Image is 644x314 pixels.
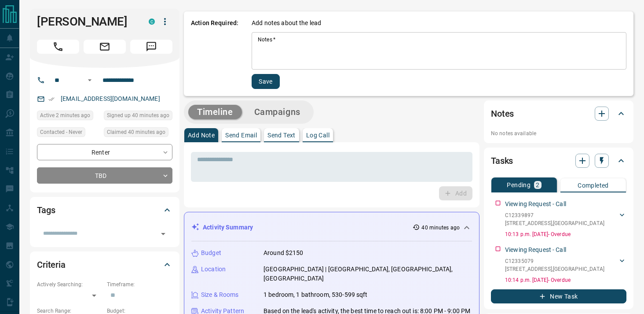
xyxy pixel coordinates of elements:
[149,18,155,25] div: condos.ca
[107,281,172,288] p: Timeframe:
[188,105,242,119] button: Timeline
[491,289,626,303] button: New Task
[505,265,604,273] p: [STREET_ADDRESS] , [GEOGRAPHIC_DATA]
[201,248,221,258] p: Budget
[37,258,66,272] h2: Criteria
[191,18,238,89] p: Action Required:
[421,224,460,232] p: 40 minutes ago
[536,182,539,188] p: 2
[84,40,126,54] span: Email
[104,111,172,123] div: Mon Aug 18 2025
[201,265,226,274] p: Location
[37,15,135,29] h1: [PERSON_NAME]
[491,103,626,124] div: Notes
[491,150,626,171] div: Tasks
[578,182,609,188] p: Completed
[507,182,531,188] p: Pending
[491,107,514,121] h2: Notes
[40,128,82,137] span: Contacted - Never
[505,210,626,229] div: C12339897[STREET_ADDRESS],[GEOGRAPHIC_DATA]
[505,245,566,255] p: Viewing Request - Call
[505,219,604,227] p: [STREET_ADDRESS] , [GEOGRAPHIC_DATA]
[201,290,239,299] p: Size & Rooms
[505,199,566,209] p: Viewing Request - Call
[505,257,604,265] p: C12335079
[491,129,626,137] p: No notes available
[61,95,160,102] a: [EMAIL_ADDRESS][DOMAIN_NAME]
[130,40,172,54] span: Message
[263,290,368,299] p: 1 bedroom, 1 bathroom, 530-599 sqft
[37,203,55,217] h2: Tags
[40,111,90,120] span: Active 2 minutes ago
[188,132,215,138] p: Add Note
[37,281,102,288] p: Actively Searching:
[491,154,513,168] h2: Tasks
[107,128,165,137] span: Claimed 40 minutes ago
[225,132,257,138] p: Send Email
[505,255,626,275] div: C12335079[STREET_ADDRESS],[GEOGRAPHIC_DATA]
[263,248,304,258] p: Around $2150
[252,74,280,89] button: Save
[263,265,472,283] p: [GEOGRAPHIC_DATA] | [GEOGRAPHIC_DATA], [GEOGRAPHIC_DATA], [GEOGRAPHIC_DATA]
[157,228,169,240] button: Open
[37,254,172,275] div: Criteria
[37,111,99,123] div: Mon Aug 18 2025
[37,40,79,54] span: Call
[37,144,172,160] div: Renter
[252,18,321,28] p: Add notes about the lead
[505,276,626,284] p: 10:14 p.m. [DATE] - Overdue
[48,96,55,102] svg: Email Verified
[267,132,296,138] p: Send Text
[191,219,472,236] div: Activity Summary40 minutes ago
[306,132,329,138] p: Log Call
[37,199,172,221] div: Tags
[104,127,172,140] div: Mon Aug 18 2025
[203,223,253,232] p: Activity Summary
[84,75,95,85] button: Open
[245,105,309,119] button: Campaigns
[505,211,604,219] p: C12339897
[37,167,172,184] div: TBD
[505,230,626,238] p: 10:13 p.m. [DATE] - Overdue
[107,111,169,120] span: Signed up 40 minutes ago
